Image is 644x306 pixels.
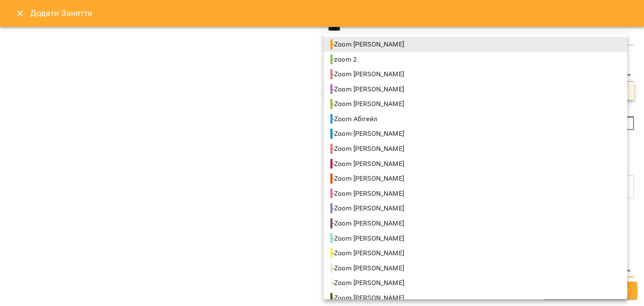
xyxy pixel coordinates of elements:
span: - Zoom [PERSON_NAME] [330,144,406,154]
span: - Zoom Абігейл [330,114,379,124]
span: - Zoom [PERSON_NAME] [330,263,406,273]
span: - Zoom [PERSON_NAME] [330,189,406,199]
span: - zoom 2 [330,54,358,65]
span: - Zoom [PERSON_NAME] [330,84,406,94]
span: - Zoom [PERSON_NAME] [330,218,406,228]
span: - Zoom [PERSON_NAME] [330,278,406,288]
span: - Zoom [PERSON_NAME] [330,174,406,184]
span: - Zoom [PERSON_NAME] [330,248,406,258]
span: - Zoom [PERSON_NAME] [330,159,406,169]
span: - Zoom [PERSON_NAME] [330,233,406,244]
span: - Zoom [PERSON_NAME] [330,39,406,49]
span: - Zoom [PERSON_NAME] [330,69,406,79]
span: - Zoom [PERSON_NAME] [330,293,406,303]
span: - Zoom [PERSON_NAME] [330,203,406,213]
span: - Zoom [PERSON_NAME] [330,99,406,109]
span: - Zoom [PERSON_NAME] [330,129,406,139]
